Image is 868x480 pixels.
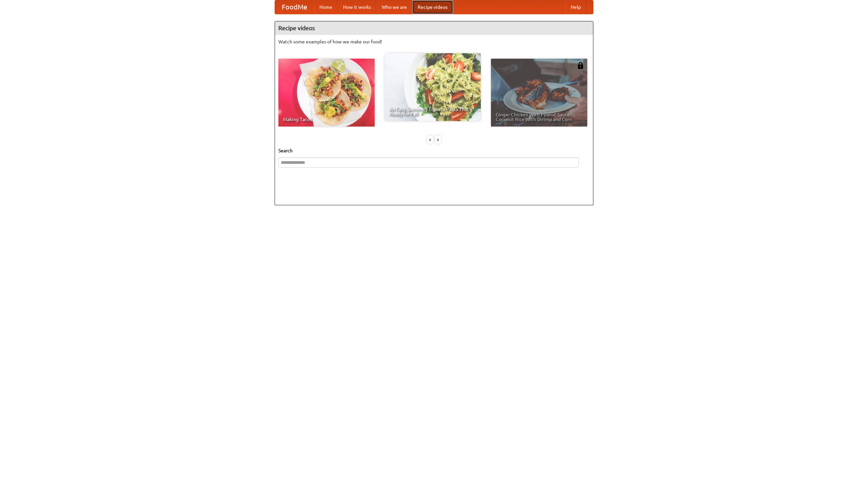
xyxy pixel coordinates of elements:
a: Recipe videos [412,0,453,14]
h5: Search [278,147,590,154]
a: FoodMe [275,0,314,14]
a: How it works [338,0,376,14]
div: « [427,135,433,144]
a: Making Tacos [278,59,375,127]
div: » [435,135,441,144]
span: An Easy, Summery Tomato Pasta That's Ready for Fall [389,107,476,116]
a: Help [565,0,586,14]
span: Making Tacos [283,117,370,122]
a: Who we are [376,0,412,14]
p: Watch some examples of how we make our food! [278,38,590,45]
a: Home [314,0,338,14]
img: 483408.png [577,62,584,69]
a: An Easy, Summery Tomato Pasta That's Ready for Fall [384,53,481,121]
h4: Recipe videos [275,21,593,35]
